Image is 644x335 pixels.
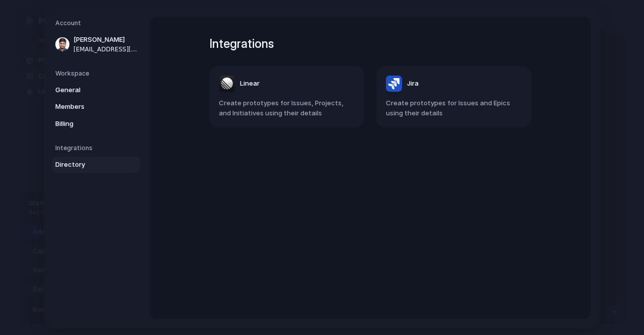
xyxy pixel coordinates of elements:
[73,35,138,45] span: [PERSON_NAME]
[55,144,140,153] h5: Integrations
[55,19,140,28] h5: Account
[55,118,120,128] span: Billing
[55,85,120,95] span: General
[209,35,531,53] h1: Integrations
[52,32,140,57] a: [PERSON_NAME][EMAIL_ADDRESS][DOMAIN_NAME]
[52,82,140,98] a: General
[52,99,140,115] a: Members
[55,69,140,78] h5: Workspace
[407,79,419,89] span: Jira
[52,115,140,131] a: Billing
[219,98,355,118] span: Create prototypes for Issues, Projects, and Initiatives using their details
[240,79,260,89] span: Linear
[55,160,120,170] span: Directory
[55,102,120,112] span: Members
[386,98,522,118] span: Create prototypes for Issues and Epics using their details
[52,157,140,173] a: Directory
[73,44,138,53] span: [EMAIL_ADDRESS][DOMAIN_NAME]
